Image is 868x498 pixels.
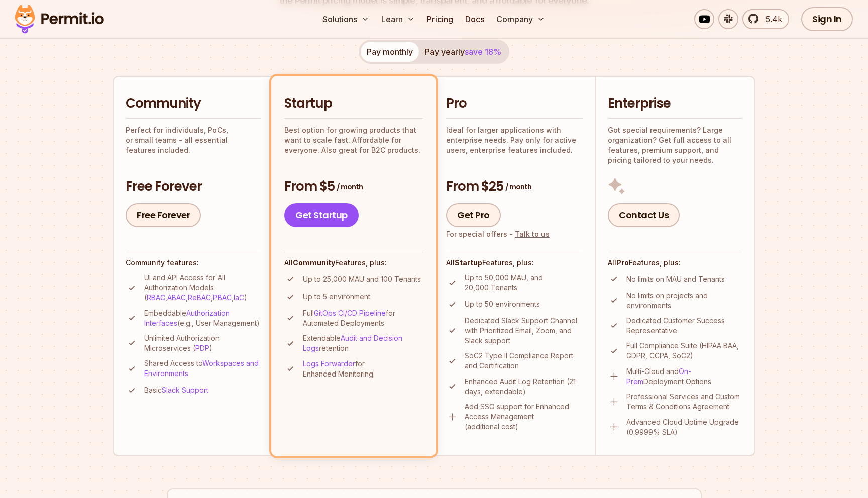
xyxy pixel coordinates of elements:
[419,42,507,62] button: Pay yearlysave 18%
[303,274,421,284] p: Up to 25,000 MAU and 100 Tenants
[801,7,853,31] a: Sign In
[461,9,488,29] a: Docs
[446,203,501,227] a: Get Pro
[492,9,549,29] button: Company
[759,13,782,25] span: 5.4k
[446,229,550,239] div: For special offers -
[377,9,419,29] button: Learn
[213,293,232,302] a: PBAC
[10,2,108,36] img: Permit logo
[303,292,370,302] p: Up to 5 environment
[446,178,583,196] h3: From $25
[626,341,742,361] p: Full Compliance Suite (HIPAA BAA, GDPR, CCPA, SoC2)
[626,366,742,387] p: Multi-Cloud and Deployment Options
[465,47,501,57] span: save 18%
[126,178,261,196] h3: Free Forever
[284,125,423,155] p: Best option for growing products that want to scale fast. Affordable for everyone. Also great for...
[626,367,691,386] a: On-Prem
[126,258,261,268] h4: Community features:
[126,95,261,113] h2: Community
[337,182,363,192] span: / month
[195,344,209,352] a: PDP
[144,333,261,353] p: Unlimited Authorization Microservices ( )
[455,258,482,267] strong: Startup
[608,258,742,268] h4: All Features, plus:
[188,293,211,302] a: ReBAC
[126,203,201,227] a: Free Forever
[626,392,742,412] p: Professional Services and Custom Terms & Conditions Agreement
[284,178,423,196] h3: From $5
[626,316,742,336] p: Dedicated Customer Success Representative
[608,125,742,165] p: Got special requirements? Large organization? Get full access to all features, premium support, a...
[144,385,208,395] p: Basic
[303,359,423,379] p: for Enhanced Monitoring
[284,258,423,268] h4: All Features, plus:
[303,359,355,368] a: Logs Forwarder
[126,125,261,155] p: Perfect for individuals, PoCs, or small teams - all essential features included.
[147,293,165,302] a: RBAC
[616,258,629,267] strong: Pro
[608,95,742,113] h2: Enterprise
[465,273,583,293] p: Up to 50,000 MAU, and 20,000 Tenants
[465,316,583,346] p: Dedicated Slack Support Channel with Prioritized Email, Zoom, and Slack support
[303,333,423,353] p: Extendable retention
[515,230,550,238] a: Talk to us
[144,273,261,303] p: UI and API Access for All Authorization Models ( , , , , )
[446,258,583,268] h4: All Features, plus:
[465,351,583,371] p: SoC2 Type II Compliance Report and Certification
[608,203,680,227] a: Contact Us
[144,358,261,379] p: Shared Access to
[423,9,457,29] a: Pricing
[465,299,540,309] p: Up to 50 environments
[446,125,583,155] p: Ideal for larger applications with enterprise needs. Pay only for active users, enterprise featur...
[465,402,583,432] p: Add SSO support for Enhanced Access Management (additional cost)
[284,203,359,227] a: Get Startup
[234,293,244,302] a: IaC
[742,9,789,29] a: 5.4k
[303,334,402,352] a: Audit and Decision Logs
[162,386,208,394] a: Slack Support
[626,417,742,437] p: Advanced Cloud Uptime Upgrade (0.9999% SLA)
[303,308,423,328] p: Full for Automated Deployments
[167,293,186,302] a: ABAC
[314,309,386,317] a: GitOps CI/CD Pipeline
[505,182,531,192] span: / month
[293,258,335,267] strong: Community
[626,274,725,284] p: No limits on MAU and Tenants
[284,95,423,113] h2: Startup
[144,309,230,327] a: Authorization Interfaces
[626,291,742,311] p: No limits on projects and environments
[144,308,261,328] p: Embeddable (e.g., User Management)
[446,95,583,113] h2: Pro
[318,9,373,29] button: Solutions
[465,377,583,397] p: Enhanced Audit Log Retention (21 days, extendable)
